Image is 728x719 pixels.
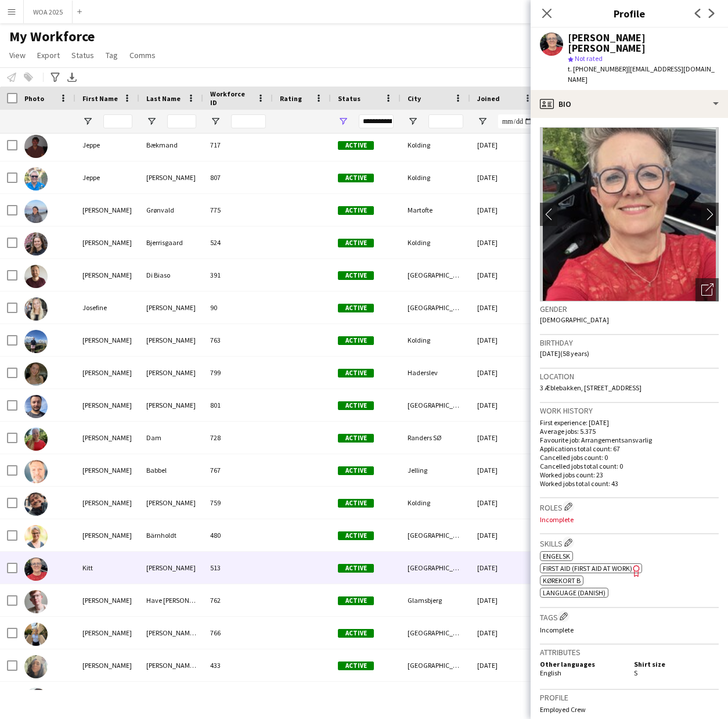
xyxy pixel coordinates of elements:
span: Active [338,206,374,215]
a: Tag [101,48,122,63]
button: Open Filter Menu [408,116,418,127]
input: First Name Filter Input [103,114,132,128]
div: [GEOGRAPHIC_DATA] [401,649,470,681]
div: Middelfart [401,682,470,714]
button: Open Filter Menu [477,116,488,127]
h3: Profile [540,692,719,703]
button: Open Filter Menu [210,116,221,127]
div: [GEOGRAPHIC_DATA] [401,292,470,323]
div: [PERSON_NAME] [75,617,139,649]
span: [DEMOGRAPHIC_DATA] [540,315,609,324]
button: Open Filter Menu [82,116,93,127]
div: 767 [203,454,273,486]
div: Dam [139,422,203,454]
p: Worked jobs total count: 43 [540,479,719,488]
span: Photo [24,94,44,103]
span: Not rated [575,54,603,63]
img: Johanne Bjerrisgaard [24,232,48,256]
p: Cancelled jobs count: 0 [540,453,719,462]
div: 717 [203,129,273,161]
div: Haderslev [401,357,470,389]
input: Last Name Filter Input [167,114,196,128]
button: Open Filter Menu [338,116,348,127]
div: 766 [203,617,273,649]
span: S [634,668,637,677]
h3: Birthday [540,337,719,348]
img: Jette Grønvald [24,200,48,223]
img: Kim Aagaard Holm [24,492,48,516]
div: [DATE] [470,552,540,584]
div: [DATE] [470,454,540,486]
div: [DATE] [470,682,540,714]
span: Joined [477,94,500,103]
button: Open Filter Menu [146,116,157,127]
div: [PERSON_NAME] [75,194,139,226]
span: Kørekort B [543,576,581,585]
p: Incomplete [540,515,719,524]
input: Joined Filter Input [498,114,533,128]
span: Active [338,336,374,345]
img: Kirsten Bärnholdt [24,525,48,548]
span: English [540,668,561,677]
div: 90 [203,292,273,323]
div: 801 [203,389,273,421]
div: [PERSON_NAME] [139,487,203,519]
span: View [9,50,26,60]
span: Last Name [146,94,181,103]
img: Julius Vissing [24,395,48,418]
div: [DATE] [470,649,540,681]
div: [PERSON_NAME] [75,584,139,616]
a: Status [67,48,99,63]
a: View [5,48,30,63]
div: Have [PERSON_NAME] [PERSON_NAME] [139,584,203,616]
span: Language (Danish) [543,588,606,597]
h3: Tags [540,610,719,623]
span: Active [338,401,374,410]
div: Glamsbjerg [401,584,470,616]
img: Liff Solan Thomsen [24,655,48,678]
div: Grønvald [139,194,203,226]
div: Jeppe [75,129,139,161]
span: Workforce ID [210,89,252,107]
span: Active [338,434,374,443]
div: [PERSON_NAME] [139,389,203,421]
div: [GEOGRAPHIC_DATA] [401,519,470,551]
span: First Name [82,94,118,103]
h3: Attributes [540,647,719,657]
span: Active [338,239,374,247]
button: WOA 2025 [24,1,73,23]
img: Kim Babbel [24,460,48,483]
span: Active [338,629,374,638]
div: 762 [203,584,273,616]
div: [DATE] [470,584,540,616]
img: Johannes Di Biaso [24,265,48,288]
img: Jeppe Bækmand [24,135,48,158]
app-action-btn: Advanced filters [48,70,62,84]
h3: Location [540,371,719,382]
p: Employed Crew [540,705,719,714]
span: First Aid (First Aid At Work) [543,564,632,573]
span: Active [338,596,374,605]
div: [DATE] [470,129,540,161]
div: [PERSON_NAME] [75,519,139,551]
img: Kitt Schou Morgen [24,558,48,581]
div: [DATE] [470,259,540,291]
div: Di Biaso [139,259,203,291]
div: [PERSON_NAME] [75,227,139,258]
img: Josefine Brandorff [24,297,48,321]
div: [GEOGRAPHIC_DATA] [401,552,470,584]
div: Bio [531,90,728,118]
img: Crew avatar or photo [540,127,719,301]
span: Active [338,662,374,670]
div: [PERSON_NAME] [75,487,139,519]
div: Jeppe [75,161,139,193]
input: Workforce ID Filter Input [231,114,266,128]
div: [DATE] [470,422,540,454]
div: [DATE] [470,161,540,193]
div: [DATE] [470,389,540,421]
div: Jelling [401,454,470,486]
img: Laura Lønborg Hansen [24,623,48,646]
p: First experience: [DATE] [540,418,719,427]
span: City [408,94,421,103]
div: [PERSON_NAME] [139,324,203,356]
